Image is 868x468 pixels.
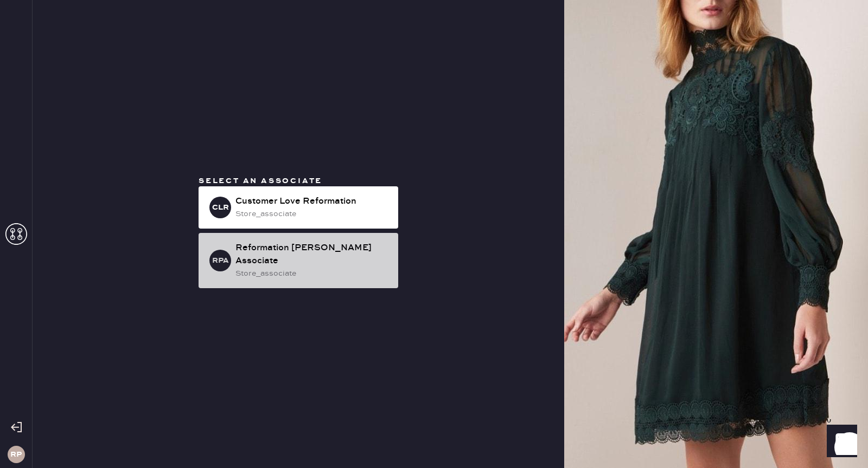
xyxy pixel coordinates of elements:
[199,176,322,186] span: Select an associate
[235,268,390,279] div: store_associate
[235,242,390,268] div: Reformation [PERSON_NAME] Associate
[212,257,229,264] h3: RPA
[235,208,390,220] div: store_associate
[212,204,229,211] h3: CLR
[816,419,863,466] iframe: Front Chat
[235,195,390,208] div: Customer Love Reformation
[10,451,22,458] h3: RP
